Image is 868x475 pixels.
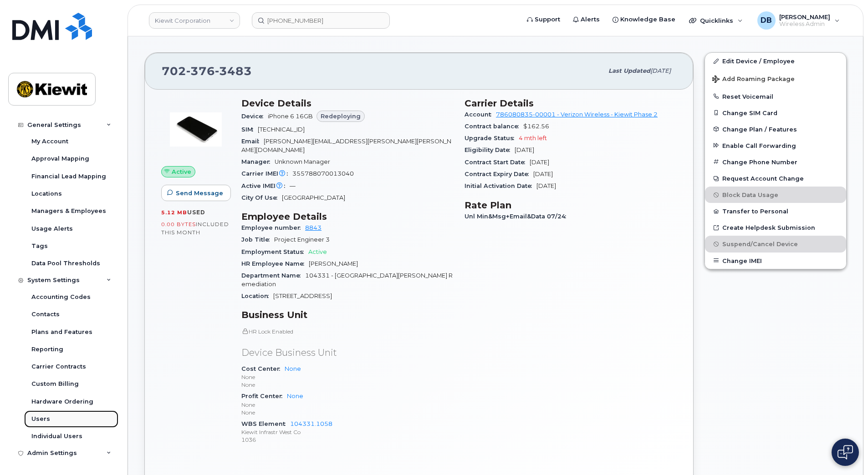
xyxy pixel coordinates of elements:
[620,15,675,24] span: Knowledge Base
[321,112,361,121] span: Redeploying
[241,170,292,177] span: Carrier IMEI
[705,105,846,121] button: Change SIM Card
[285,365,301,372] a: None
[465,213,571,220] span: Unl Min&Msg+Email&Data 07/24
[172,167,191,176] span: Active
[241,211,454,222] h3: Employee Details
[241,98,454,109] h3: Device Details
[176,189,223,197] span: Send Message
[186,64,215,78] span: 376
[705,236,846,252] button: Suspend/Cancel Device
[700,17,733,24] span: Quicklinks
[465,111,496,118] span: Account
[241,236,274,243] span: Job Title
[290,182,296,189] span: —
[705,253,846,269] button: Change IMEI
[241,393,287,399] span: Profit Center
[161,185,231,201] button: Send Message
[168,102,223,157] img: image20231002-3703462-1wx6rma.jpeg
[465,171,533,177] span: Contract Expiry Date
[241,272,305,279] span: Department Name
[241,138,451,153] span: [PERSON_NAME][EMAIL_ADDRESS][PERSON_NAME][PERSON_NAME][DOMAIN_NAME]
[650,67,671,74] span: [DATE]
[241,381,454,389] p: None
[241,138,264,145] span: Email
[241,328,454,335] p: HR Lock Enabled
[705,170,846,187] button: Request Account Change
[705,219,846,236] a: Create Helpdesk Submission
[241,409,454,416] p: None
[705,69,846,88] button: Add Roaming Package
[465,147,515,153] span: Eligibility Date
[162,64,252,78] span: 702
[268,113,313,120] span: iPhone 6 16GB
[241,113,268,120] span: Device
[705,137,846,154] button: Enable Call Forwarding
[282,194,345,201] span: [GEOGRAPHIC_DATA]
[837,445,853,460] img: Open chat
[308,248,327,255] span: Active
[705,187,846,203] button: Block Data Usage
[705,154,846,170] button: Change Phone Number
[712,76,795,84] span: Add Roaming Package
[705,53,846,69] a: Edit Device / Employee
[241,436,454,444] p: 1036
[274,236,330,243] span: Project Engineer 3
[683,11,749,30] div: Quicklinks
[275,158,330,165] span: Unknown Manager
[705,203,846,219] button: Transfer to Personal
[241,260,309,267] span: HR Employee Name
[292,170,354,177] span: 355788070013040
[161,221,196,227] span: 0.00 Bytes
[465,200,677,211] h3: Rate Plan
[241,293,273,299] span: Location
[241,158,275,165] span: Manager
[581,15,600,24] span: Alerts
[241,428,454,436] p: Kiewit Infrastr West Co
[305,224,322,231] a: 8843
[215,64,252,78] span: 3483
[606,10,682,29] a: Knowledge Base
[761,15,772,26] span: DB
[241,182,290,189] span: Active IMEI
[779,13,830,20] span: [PERSON_NAME]
[465,182,536,189] span: Initial Activation Date
[258,126,305,133] span: [TECHNICAL_ID]
[161,209,187,216] span: 5.12 MB
[252,12,390,29] input: Find something...
[241,194,282,201] span: City Of Use
[519,135,547,141] span: 4 mth left
[535,15,560,24] span: Support
[530,159,549,166] span: [DATE]
[705,88,846,105] button: Reset Voicemail
[465,159,530,166] span: Contract Start Date
[521,10,567,29] a: Support
[241,126,258,133] span: SIM
[722,142,796,149] span: Enable Call Forwarding
[722,126,797,132] span: Change Plan / Features
[241,401,454,409] p: None
[241,365,285,372] span: Cost Center
[722,241,798,248] span: Suspend/Cancel Device
[705,121,846,137] button: Change Plan / Features
[161,221,229,236] span: included this month
[241,224,305,231] span: Employee number
[241,248,308,255] span: Employment Status
[465,123,523,130] span: Contract balance
[241,272,453,287] span: 104331 - [GEOGRAPHIC_DATA][PERSON_NAME] Remediation
[536,182,556,189] span: [DATE]
[465,135,519,141] span: Upgrade Status
[309,260,358,267] span: [PERSON_NAME]
[290,420,332,427] a: 104331.1058
[567,10,606,29] a: Alerts
[241,346,454,359] p: Device Business Unit
[241,373,454,381] p: None
[241,309,454,320] h3: Business Unit
[287,393,303,399] a: None
[187,209,205,216] span: used
[465,98,677,109] h3: Carrier Details
[533,171,553,177] span: [DATE]
[779,20,830,28] span: Wireless Admin
[751,11,846,30] div: Daniel Buffington
[515,147,534,153] span: [DATE]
